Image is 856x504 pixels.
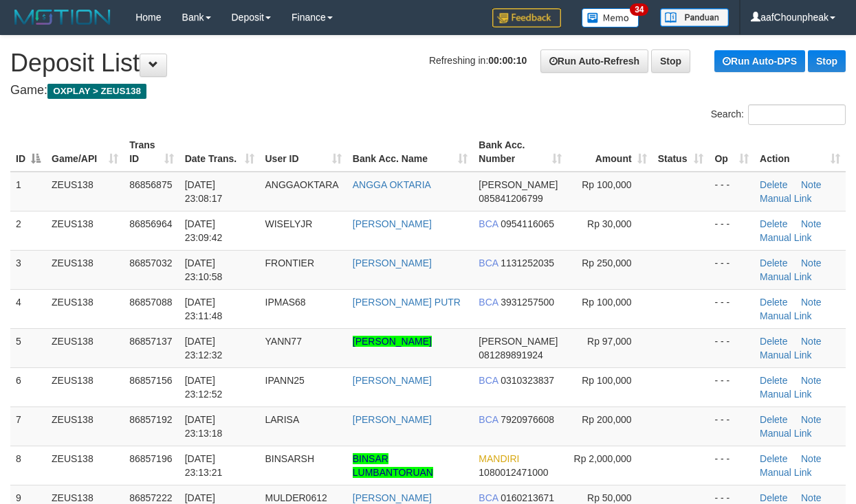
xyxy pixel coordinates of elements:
a: Run Auto-DPS [714,50,805,72]
a: Stop [808,50,846,72]
td: - - - [709,250,754,289]
span: OXPLAY > ZEUS138 [47,84,146,99]
input: Search: [748,104,846,125]
img: panduan.png [660,8,729,27]
span: [DATE] 23:11:48 [185,297,223,321]
span: 86857196 [129,453,172,464]
td: - - - [709,328,754,367]
img: Button%20Memo.svg [582,8,639,27]
span: BCA [479,297,498,308]
th: ID: activate to sort column descending [10,133,46,172]
a: [PERSON_NAME] PUTR [353,297,461,308]
a: Note [801,453,822,464]
span: Rp 100,000 [582,375,631,386]
span: [DATE] 23:10:58 [185,257,223,282]
span: Copy 081289891924 to clipboard [479,350,542,360]
a: [PERSON_NAME] [353,257,432,268]
a: Delete [760,336,787,347]
a: Delete [760,179,787,190]
span: [PERSON_NAME] [479,336,558,347]
span: Copy 3931257500 to clipboard [501,297,554,308]
a: Delete [760,453,787,464]
a: Note [801,297,822,308]
a: Manual Link [760,310,812,321]
a: Note [801,492,822,503]
span: IPMAS68 [265,297,306,308]
a: Delete [760,218,787,229]
td: - - - [709,446,754,485]
span: BCA [479,414,498,425]
span: Rp 200,000 [582,414,631,425]
th: Amount: activate to sort column ascending [567,133,652,172]
a: Manual Link [760,271,812,282]
span: IPANN25 [265,375,305,386]
span: BCA [479,218,498,229]
span: 86857222 [129,492,172,503]
th: User ID: activate to sort column ascending [260,133,347,172]
td: 3 [10,250,46,289]
td: - - - [709,289,754,328]
td: - - - [709,211,754,250]
span: YANN77 [265,336,302,347]
a: Delete [760,492,787,503]
span: Rp 2,000,000 [574,453,632,464]
th: Date Trans.: activate to sort column ascending [179,133,260,172]
a: Note [801,336,822,347]
td: - - - [709,406,754,446]
span: ANGGAOKTARA [265,179,339,190]
span: [DATE] 23:08:17 [185,179,223,204]
a: Manual Link [760,467,812,478]
td: 7 [10,406,46,446]
a: [PERSON_NAME] [353,414,432,425]
th: Bank Acc. Name: activate to sort column ascending [347,133,474,172]
span: [DATE] 23:13:21 [185,453,223,478]
td: ZEUS138 [46,367,124,406]
td: 2 [10,211,46,250]
h4: Game: [10,84,846,98]
td: 1 [10,172,46,211]
span: BCA [479,375,498,386]
span: 86856875 [129,179,172,190]
span: FRONTIER [265,257,315,268]
span: 86856964 [129,218,172,229]
a: [PERSON_NAME] [353,492,432,503]
a: Manual Link [760,389,812,400]
span: 86857137 [129,336,172,347]
td: 6 [10,367,46,406]
a: [PERSON_NAME] [353,218,432,229]
a: Note [801,414,822,425]
a: Delete [760,297,787,308]
span: [DATE] 23:13:18 [185,414,223,439]
span: Refreshing in: [429,55,527,66]
a: Note [801,179,822,190]
th: Status: activate to sort column ascending [652,133,710,172]
th: Bank Acc. Number: activate to sort column ascending [473,133,567,172]
span: WISELYJR [265,218,313,229]
a: [PERSON_NAME] [353,375,432,386]
a: Stop [651,49,690,73]
span: Rp 100,000 [582,297,631,308]
span: 86857156 [129,375,172,386]
span: MULDER0612 [265,492,327,503]
th: Game/API: activate to sort column ascending [46,133,124,172]
span: Copy 0160213671 to clipboard [501,492,554,503]
td: 8 [10,446,46,485]
a: Delete [760,375,787,386]
span: Copy 1131252035 to clipboard [501,257,554,268]
td: ZEUS138 [46,250,124,289]
span: BCA [479,257,498,268]
td: ZEUS138 [46,289,124,328]
td: ZEUS138 [46,406,124,446]
img: Feedback.jpg [492,8,561,27]
a: Run Auto-Refresh [540,49,648,73]
a: Note [801,375,822,386]
a: Manual Link [760,428,812,439]
a: Note [801,257,822,268]
img: MOTION_logo.png [10,7,115,27]
a: Manual Link [760,232,812,243]
td: ZEUS138 [46,211,124,250]
span: LARISA [265,414,300,425]
span: Rp 97,000 [587,336,632,347]
span: 34 [630,3,648,16]
strong: 00:00:10 [488,55,527,66]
